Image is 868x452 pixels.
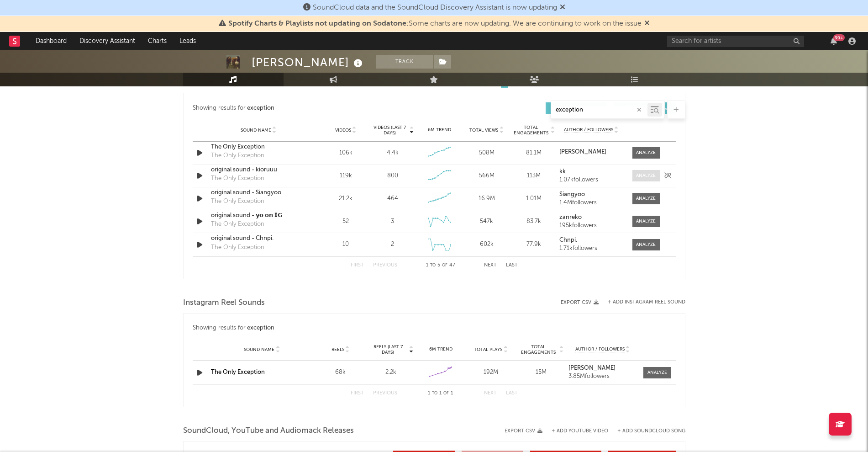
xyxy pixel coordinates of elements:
div: 21.2k [325,194,367,203]
div: + Add YouTube Video [542,429,608,434]
button: Next [484,263,497,268]
strong: Chnpi. [559,237,577,243]
div: 508M [465,149,508,158]
div: The Only Exception [211,197,264,206]
span: Videos [335,128,351,133]
a: Chnpi. [559,237,623,244]
span: Sound Name [241,128,271,133]
a: Dashboard [29,32,73,50]
div: 602k [465,240,508,249]
span: Reels (last 7 days) [368,344,408,355]
div: 1.01M [512,194,555,203]
div: 800 [387,171,398,181]
div: [PERSON_NAME] [252,55,365,70]
a: kk [559,169,623,175]
a: Charts [142,32,173,50]
button: Next [484,391,497,396]
div: 6M Trend [418,346,464,353]
span: Author / Followers [575,346,625,352]
span: Total Plays [474,347,502,352]
span: Reels [331,347,344,352]
input: Search by song name or URL [551,106,647,114]
input: Search for artists [667,36,804,47]
a: Siangyoo [559,191,623,198]
button: Export CSV [561,300,599,305]
a: [PERSON_NAME] [568,365,637,372]
div: 119k [325,171,367,181]
a: Leads [173,32,202,50]
div: 4.4k [387,149,399,158]
div: 99 + [833,34,845,41]
div: 81.1M [512,149,555,158]
div: 77.9k [512,240,555,249]
div: 1 5 47 [416,260,466,271]
div: 15M [518,368,564,377]
div: + Add Instagram Reel Sound [599,300,685,305]
div: 464 [387,194,398,203]
span: of [442,263,447,267]
button: Last [506,391,518,396]
div: The Only Exception [211,220,264,229]
strong: [PERSON_NAME] [568,365,615,371]
span: SoundCloud data and the SoundCloud Discovery Assistant is now updating [313,4,557,11]
div: 1.07k followers [559,177,623,183]
a: zanreko [559,214,623,221]
strong: Siangyoo [559,191,585,197]
span: to [430,263,436,267]
button: Track [376,55,433,69]
div: 68k [318,368,363,377]
div: 52 [325,217,367,226]
a: original sound - 𝘆𝗼 𝗼𝗻 𝗜𝗚 [211,211,306,220]
div: The Only Exception [211,243,264,252]
span: SoundCloud, YouTube and Audiomack Releases [183,425,354,436]
a: [PERSON_NAME] [559,149,623,155]
span: of [443,391,449,395]
div: 16.9M [465,194,508,203]
div: The Only Exception [211,174,264,183]
span: Instagram Reel Sounds [183,298,265,308]
strong: kk [559,169,566,175]
button: Export CSV [505,428,542,434]
button: + Add Instagram Reel Sound [608,300,685,305]
button: 99+ [831,37,837,45]
a: The Only Exception [211,143,306,152]
span: Total Engagements [518,344,558,355]
strong: [PERSON_NAME] [559,149,606,155]
span: : Some charts are now updating. We are continuing to work on the issue [228,20,642,27]
a: Discovery Assistant [73,32,142,50]
a: original sound - Chnpi. [211,234,306,243]
div: 3.85M followers [568,373,637,380]
button: First [351,391,364,396]
button: Previous [373,391,397,396]
strong: zanreko [559,214,582,220]
button: + Add SoundCloud Song [617,429,685,434]
div: 83.7k [512,217,555,226]
div: 1 1 1 [416,388,466,399]
span: Total Engagements [512,125,549,136]
div: The Only Exception [211,151,264,160]
div: 195k followers [559,223,623,229]
div: 192M [468,368,514,377]
span: Sound Name [244,347,274,352]
div: 547k [465,217,508,226]
button: + Add YouTube Video [552,429,608,434]
div: original sound - Siangyoo [211,188,306,197]
div: 3 [391,217,394,226]
div: 113M [512,171,555,181]
span: Total Views [469,128,498,133]
span: Dismiss [560,4,565,11]
div: 106k [325,149,367,158]
div: 566M [465,171,508,181]
span: Spotify Charts & Playlists not updating on Sodatone [228,20,406,27]
span: Videos (last 7 days) [371,125,408,136]
a: The Only Exception [211,369,265,375]
div: 1.4M followers [559,200,623,206]
button: First [351,263,364,268]
div: 6M Trend [418,127,461,133]
span: Dismiss [644,20,650,27]
div: 2.2k [368,368,414,377]
div: 2 [391,240,394,249]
